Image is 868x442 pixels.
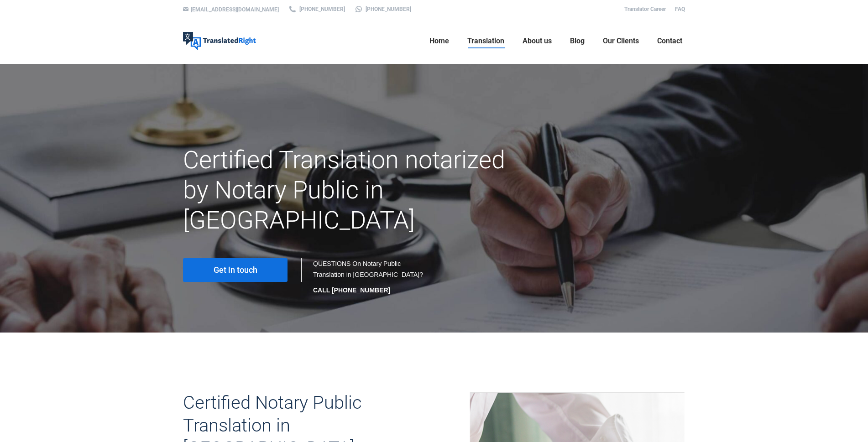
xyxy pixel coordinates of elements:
a: FAQ [675,6,685,12]
span: Contact [657,36,682,46]
span: Our Clients [603,36,639,46]
span: Translation [467,36,504,46]
span: Get in touch [214,265,257,275]
strong: CALL [PHONE_NUMBER] [313,286,390,294]
h1: Certified Translation notarized by Notary Public in [GEOGRAPHIC_DATA] [183,145,513,235]
a: Home [427,26,452,56]
div: QUESTIONS On Notary Public Translation in [GEOGRAPHIC_DATA]? [313,258,425,296]
a: [EMAIL_ADDRESS][DOMAIN_NAME] [191,6,279,13]
a: Get in touch [183,258,288,282]
a: Blog [567,26,587,56]
span: About us [523,36,552,46]
span: Home [429,36,449,46]
a: Translation [465,26,507,56]
img: Translated Right [183,32,256,50]
a: Translator Career [624,6,666,12]
a: Our Clients [600,26,642,56]
span: Blog [570,36,585,46]
a: [PHONE_NUMBER] [288,5,345,13]
a: [PHONE_NUMBER] [354,5,411,13]
a: Contact [654,26,685,56]
a: About us [520,26,554,56]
